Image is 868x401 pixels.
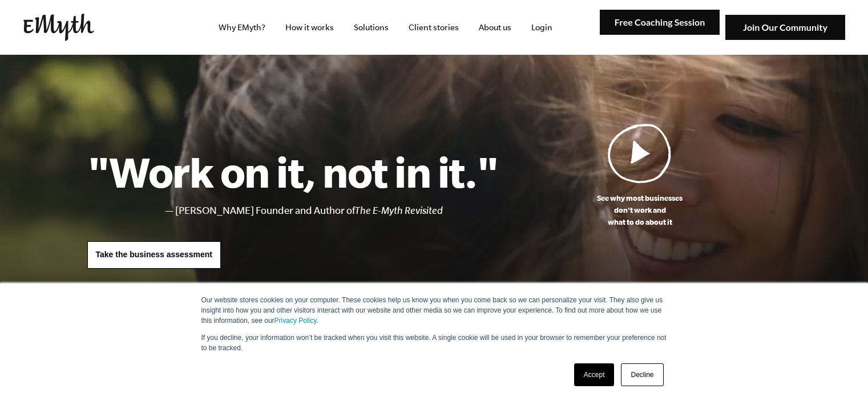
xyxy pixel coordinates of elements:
img: EMyth [23,14,94,41]
a: Decline [621,363,663,386]
img: Play Video [608,123,672,183]
p: Our website stores cookies on your computer. These cookies help us know you when you come back so... [201,295,667,326]
a: See why most businessesdon't work andwhat to do about it [499,123,781,228]
p: If you decline, your information won’t be tracked when you visit this website. A single cookie wi... [201,333,667,353]
p: See why most businesses don't work and what to do about it [499,192,781,228]
img: Free Coaching Session [600,10,720,35]
li: [PERSON_NAME] Founder and Author of [175,202,499,219]
a: Accept [574,363,615,386]
h1: "Work on it, not in it." [87,147,499,197]
img: Join Our Community [725,15,845,40]
span: Take the business assessment [96,250,212,259]
a: Take the business assessment [87,241,221,269]
a: Privacy Policy [274,317,317,325]
i: The E-Myth Revisited [355,205,443,216]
